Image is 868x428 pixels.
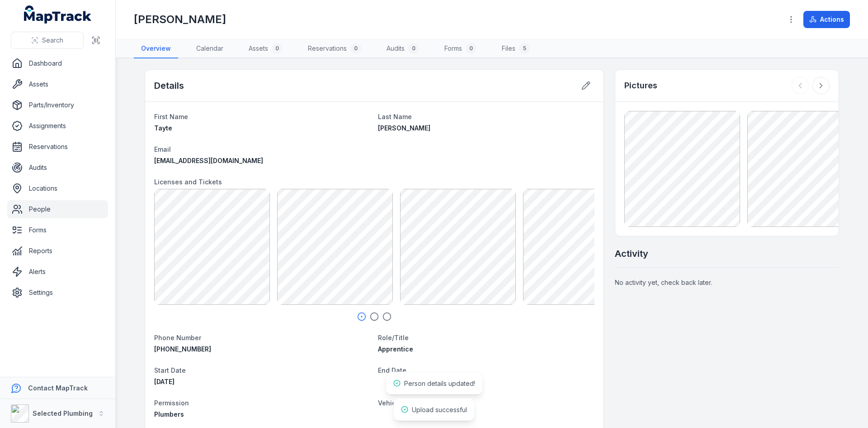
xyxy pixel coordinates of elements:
h2: Activity [615,247,648,260]
button: Search [11,32,84,49]
a: Forms [7,221,108,239]
span: Person details updated! [404,380,475,387]
a: Overview [134,39,178,58]
h2: Details [154,79,184,92]
span: Last Name [378,113,412,120]
h1: [PERSON_NAME] [134,12,226,27]
a: Assets0 [241,39,290,58]
a: Reservations [7,138,108,156]
span: Start Date [154,366,186,374]
a: Parts/Inventory [7,96,108,114]
a: Forms0 [437,39,484,58]
span: [DATE] [154,378,175,385]
a: People [7,200,108,218]
div: 0 [408,43,419,54]
span: [PERSON_NAME] [378,124,430,132]
a: Assignments [7,117,108,135]
div: 0 [272,43,283,54]
a: Calendar [189,39,231,58]
h3: Pictures [624,79,657,92]
span: Permission [154,399,189,407]
span: No activity yet, check back later. [615,279,712,286]
a: Settings [7,284,108,302]
div: 0 [466,43,476,54]
span: End Date [378,366,406,374]
span: [PHONE_NUMBER] [154,345,211,353]
span: Email [154,145,171,153]
div: 5 [519,43,530,54]
strong: Contact MapTrack [28,384,88,392]
a: Dashboard [7,54,108,72]
span: First Name [154,113,188,120]
a: Locations [7,179,108,197]
span: Search [42,36,63,45]
a: Audits0 [379,39,426,58]
span: Tayte [154,124,172,132]
span: Vehicle License Category [378,399,459,407]
strong: Selected Plumbing [33,409,93,417]
span: Role/Title [378,334,409,341]
a: Assets [7,75,108,93]
a: Reservations0 [301,39,368,58]
a: Files5 [495,39,537,58]
time: 1/6/2025, 8:00:00 AM [154,378,175,385]
span: Phone Number [154,334,201,341]
span: [EMAIL_ADDRESS][DOMAIN_NAME] [154,157,263,164]
span: Plumbers [154,410,184,418]
span: Licenses and Tickets [154,178,222,186]
a: Reports [7,242,108,260]
div: 0 [350,43,361,54]
a: Alerts [7,263,108,281]
a: Audits [7,159,108,177]
button: Actions [803,11,850,28]
span: Apprentice [378,345,413,353]
span: Upload successful [412,406,467,414]
a: MapTrack [24,5,92,24]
